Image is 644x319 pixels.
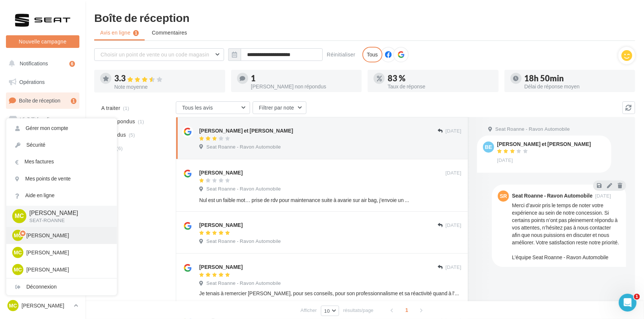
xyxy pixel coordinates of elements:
p: [PERSON_NAME] [26,249,108,256]
div: [PERSON_NAME] [199,263,243,271]
button: 10 [321,306,339,316]
span: 1 [401,304,413,316]
span: [DATE] [446,264,461,271]
a: MC [PERSON_NAME] [6,299,79,313]
button: Choisir un point de vente ou un code magasin [94,48,224,61]
span: A traiter [101,104,120,112]
span: [DATE] [497,157,513,164]
span: (1) [123,105,129,111]
button: Nouvelle campagne [6,35,79,48]
span: MC [15,212,24,221]
p: SEAT-ROANNE [29,217,105,224]
span: [DATE] [446,128,461,134]
span: Seat Roanne - Ravon Automobile [495,126,570,133]
a: Contacts [4,149,81,164]
p: [PERSON_NAME] [26,232,108,239]
span: 10 [324,308,330,314]
span: Choisir un point de vente ou un code magasin [101,51,209,58]
span: MC [14,249,22,256]
span: (5) [129,132,135,138]
span: Boîte de réception [19,97,60,104]
span: résultats/page [343,307,374,314]
div: 1 [71,98,76,104]
p: [PERSON_NAME] [26,266,108,273]
a: Médiathèque [4,167,81,183]
div: [PERSON_NAME] non répondus [251,84,356,89]
div: 6 [69,61,75,67]
span: (1) [138,118,144,124]
div: Seat Roanne - Ravon Automobile [512,193,592,198]
button: Tous les avis [176,101,250,114]
p: [PERSON_NAME] [29,209,105,217]
a: Boîte de réception1 [4,92,81,108]
span: Visibilité en ligne [20,116,58,123]
span: Seat Roanne - Ravon Automobile [206,280,281,287]
a: Campagnes DataOnDemand [4,229,81,251]
span: MC [9,302,17,309]
span: MC [14,266,22,273]
a: Gérer mon compte [6,120,117,137]
div: Nul est un faible mot… prise de rdv pour maintenance suite à avarie sur air bag, j’envoie un mess... [199,196,413,204]
span: SR [500,192,507,200]
span: Be [485,143,492,151]
div: Note moyenne [114,84,219,89]
span: Notifications [20,60,48,66]
a: PLV et print personnalisable [4,204,81,226]
span: 1 [634,294,640,300]
span: [DATE] [446,170,461,176]
span: Commentaires [152,29,187,36]
button: Notifications 6 [4,56,78,71]
div: [PERSON_NAME] et [PERSON_NAME] [497,141,591,147]
div: Délai de réponse moyen [525,84,630,89]
span: Seat Roanne - Ravon Automobile [206,238,281,245]
div: 18h 50min [525,74,630,82]
div: 83 % [388,74,493,82]
span: Tous les avis [182,104,213,111]
span: Seat Roanne - Ravon Automobile [206,186,281,192]
div: [PERSON_NAME] [199,169,243,176]
button: Filtrer par note [253,101,306,114]
span: [DATE] [446,222,461,229]
div: Taux de réponse [388,84,493,89]
a: Sécurité [6,137,117,153]
span: Opérations [19,79,45,85]
div: 1 [251,74,356,82]
div: [PERSON_NAME] [199,221,243,229]
span: Afficher [300,307,317,314]
div: Merci d’avoir pris le temps de noter votre expérience au sein de notre concession. Si certains po... [512,202,620,261]
span: MC [14,232,22,239]
span: Seat Roanne - Ravon Automobile [206,144,281,150]
span: Non répondus [101,118,135,125]
iframe: Intercom live chat [619,294,637,312]
div: Boîte de réception [94,12,635,23]
a: Opérations [4,74,81,90]
div: Je tenais à remercier [PERSON_NAME], pour ses conseils, pour son professionnalisme et sa réactivi... [199,290,461,297]
a: Campagnes [4,130,81,146]
a: Visibilité en ligne [4,112,81,127]
div: Tous [362,47,382,62]
button: Réinitialiser [324,50,358,59]
div: Déconnexion [6,279,117,295]
span: [DATE] [595,193,611,198]
p: [PERSON_NAME] [22,302,71,309]
a: Aide en ligne [6,187,117,204]
div: [PERSON_NAME] et [PERSON_NAME] [199,127,293,134]
a: Calendrier [4,186,81,201]
a: Mes factures [6,153,117,170]
div: 3.3 [114,74,219,83]
a: Mes points de vente [6,170,117,187]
